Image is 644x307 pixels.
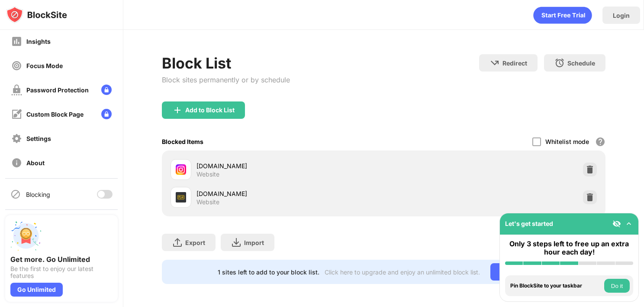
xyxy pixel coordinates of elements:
div: Schedule [567,59,595,67]
div: Login [613,12,630,19]
img: customize-block-page-off.svg [11,109,22,120]
div: [DOMAIN_NAME] [196,189,383,198]
div: Blocked Items [162,138,203,145]
div: Block sites permanently or by schedule [162,75,290,84]
div: Be the first to enjoy our latest features [10,265,113,279]
div: Whitelist mode [545,138,589,145]
img: eye-not-visible.svg [612,219,621,228]
div: Go Unlimited [490,263,550,281]
div: Custom Block Page [26,111,84,118]
div: Let's get started [505,220,553,227]
div: animation [533,7,592,24]
img: omni-setup-toggle.svg [625,219,633,228]
div: Add to Block List [185,107,235,114]
img: password-protection-off.svg [11,85,22,95]
img: focus-off.svg [11,60,22,71]
img: push-unlimited.svg [10,220,42,251]
div: Click here to upgrade and enjoy an unlimited block list. [325,268,480,276]
button: Do it [604,279,630,293]
div: Export [185,239,205,246]
div: Website [196,170,219,178]
div: Insights [26,38,51,45]
div: Website [196,198,219,206]
div: Focus Mode [26,62,63,69]
div: Only 3 steps left to free up an extra hour each day! [505,240,633,256]
img: logo-blocksite.svg [6,6,67,23]
img: lock-menu.svg [101,85,112,95]
div: [DOMAIN_NAME] [196,161,383,170]
div: Password Protection [26,86,89,94]
img: favicons [176,164,186,175]
div: Import [244,239,264,246]
div: Redirect [502,59,527,67]
div: Pin BlockSite to your taskbar [510,283,602,289]
img: insights-off.svg [11,36,22,47]
div: 1 sites left to add to your block list. [218,268,319,276]
div: Block List [162,54,290,72]
div: About [26,159,45,167]
img: favicons [176,192,186,202]
img: about-off.svg [11,157,22,168]
img: settings-off.svg [11,133,22,144]
img: lock-menu.svg [101,109,112,119]
div: Blocking [26,191,50,198]
img: blocking-icon.svg [10,189,21,199]
div: Get more. Go Unlimited [10,255,113,264]
div: Go Unlimited [10,283,63,297]
div: Settings [26,135,51,142]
